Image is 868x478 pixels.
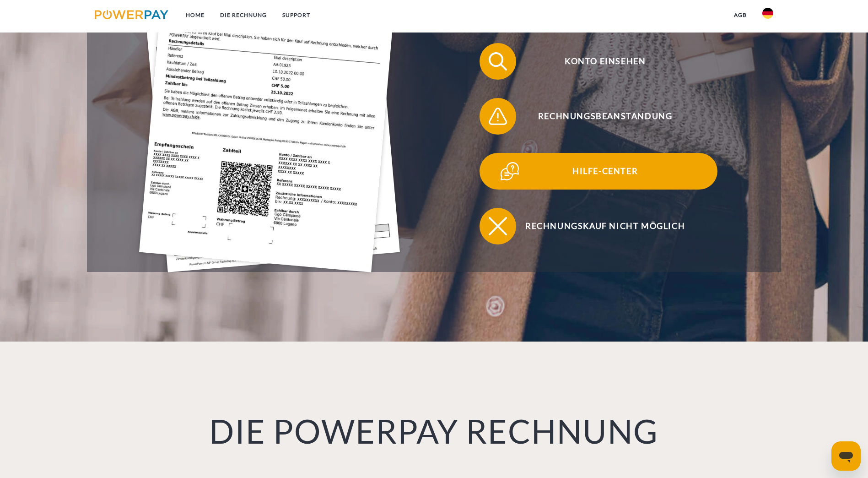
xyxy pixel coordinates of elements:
[493,208,717,244] span: Rechnungskauf nicht möglich
[831,441,861,471] iframe: Schaltfläche zum Öffnen des Messaging-Fensters
[480,98,717,135] button: Rechnungsbeanstandung
[113,410,755,451] h1: DIE POWERPAY RECHNUNG
[493,98,717,135] span: Rechnungsbeanstandung
[726,7,755,23] a: agb
[212,7,275,23] a: DIE RECHNUNG
[95,10,168,19] img: logo-powerpay.svg
[480,153,717,190] button: Hilfe-Center
[486,215,509,238] img: qb_close.svg
[178,7,212,23] a: Home
[498,160,521,183] img: qb_help.svg
[762,8,773,19] img: de
[480,43,717,80] button: Konto einsehen
[486,50,509,73] img: qb_search.svg
[480,208,717,244] button: Rechnungskauf nicht möglich
[493,153,717,190] span: Hilfe-Center
[493,43,717,80] span: Konto einsehen
[486,105,509,128] img: qb_warning.svg
[275,7,318,23] a: SUPPORT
